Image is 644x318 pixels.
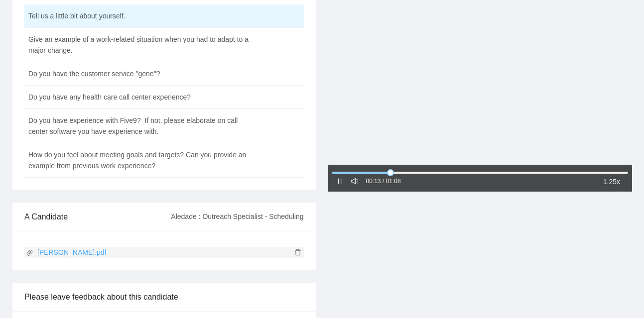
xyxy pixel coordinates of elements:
span: sound [351,178,358,185]
div: A Candidate [24,203,171,231]
div: Aledade : Outreach Specialist - Scheduling [171,203,303,230]
div: Please leave feedback about this candidate [24,283,304,311]
td: Give an example of a work-related situation when you had to adapt to a major change. [24,28,254,62]
td: Do you have any health care call center experience? [24,86,254,109]
td: Do you have experience with Five9? If not, please elaborate on call center software you have expe... [24,109,254,143]
button: delete [292,248,304,258]
span: delete [294,249,301,257]
div: 00:13 / 01:08 [366,177,401,186]
td: Do you have the customer service "gene"? [24,62,254,86]
a: [PERSON_NAME].pdf [26,247,298,258]
span: pause [336,178,343,185]
span: 1.25x [603,176,620,187]
span: paper-clip [26,249,33,256]
td: Tell us a little bit about yourself. [24,4,254,28]
td: How do you feel about meeting goals and targets? Can you provide an example from previous work ex... [24,143,254,178]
